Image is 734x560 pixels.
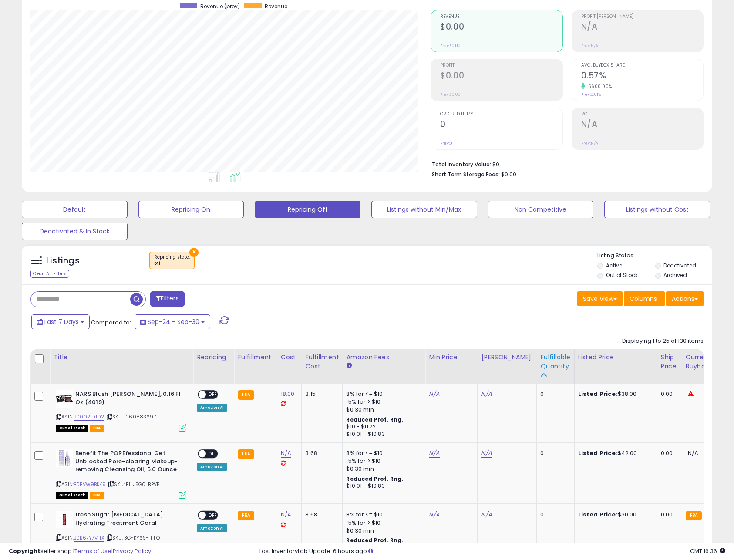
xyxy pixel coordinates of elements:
[578,449,650,457] div: $42.00
[581,22,703,34] h2: N/A
[540,449,567,457] div: 0
[281,449,291,458] a: N/A
[206,512,220,519] span: OFF
[206,450,220,458] span: OFF
[501,170,516,179] span: $0.00
[346,519,418,527] div: 15% for > $10
[346,362,351,370] small: Amazon Fees.
[581,112,703,117] span: ROI
[148,317,199,326] span: Sep-24 - Sep-30
[578,510,618,519] b: Listed Price:
[661,511,675,519] div: 0.00
[22,223,128,240] button: Deactivated & In Stock
[622,337,704,345] div: Displaying 1 to 25 of 130 items
[200,3,240,10] span: Revenue (prev)
[630,294,657,303] span: Columns
[578,449,618,457] b: Listed Price:
[663,262,696,269] label: Deactivated
[577,291,623,306] button: Save View
[440,71,562,82] h2: $0.00
[75,390,181,408] b: NARS Blush [PERSON_NAME], 0.16 Fl Oz (4019)
[74,547,111,555] a: Terms of Use
[581,63,703,68] span: Avg. Buybox Share
[31,314,90,329] button: Last 7 Days
[105,413,156,420] span: | SKU: 1060883697
[346,511,418,519] div: 8% for <= $10
[578,390,618,398] b: Listed Price:
[346,353,421,362] div: Amazon Fees
[91,318,131,327] span: Compared to:
[581,92,601,97] small: Prev: 0.01%
[346,390,418,398] div: 8% for <= $10
[481,353,533,362] div: [PERSON_NAME]
[440,43,461,48] small: Prev: $0.00
[305,353,339,371] div: Fulfillment Cost
[238,353,273,362] div: Fulfillment
[585,83,612,90] small: 5600.00%
[432,161,491,168] b: Total Inventory Value:
[581,71,703,82] h2: 0.57%
[661,353,678,371] div: Ship Price
[606,262,622,269] label: Active
[150,291,184,307] button: Filters
[346,527,418,535] div: $0.30 min
[346,398,418,406] div: 15% for > $10
[238,511,254,520] small: FBA
[9,547,40,555] strong: Copyright
[154,260,190,267] div: off
[429,353,474,362] div: Min Price
[46,255,80,267] h5: Listings
[75,511,181,529] b: fresh Sugar [MEDICAL_DATA] Hydrating Treatment Coral
[138,201,244,218] button: Repricing On
[429,510,439,519] a: N/A
[9,547,151,556] div: seller snap | |
[581,43,598,48] small: Prev: N/A
[666,291,704,306] button: Actions
[346,475,403,482] b: Reduced Prof. Rng.
[432,171,500,178] b: Short Term Storage Fees:
[686,511,702,520] small: FBA
[281,510,291,519] a: N/A
[597,252,712,260] p: Listing States:
[581,141,598,146] small: Prev: N/A
[688,449,698,457] span: N/A
[346,406,418,414] div: $0.30 min
[265,3,287,10] span: Revenue
[578,511,650,519] div: $30.00
[113,547,151,555] a: Privacy Policy
[197,524,227,532] div: Amazon AI
[346,431,418,438] div: $10.01 - $10.83
[238,390,254,400] small: FBA
[346,465,418,473] div: $0.30 min
[661,449,675,457] div: 0.00
[56,511,186,551] div: ASIN:
[305,390,336,398] div: 3.15
[540,353,570,371] div: Fulfillable Quantity
[154,254,190,267] span: Repricing state :
[578,390,650,398] div: $38.00
[440,92,461,97] small: Prev: $0.00
[135,314,210,329] button: Sep-24 - Sep-30
[440,112,562,117] span: Ordered Items
[259,547,725,556] div: Last InventoryLab Update: 6 hours ago.
[686,353,731,371] div: Current Buybox Price
[346,457,418,465] div: 15% for > $10
[371,201,477,218] button: Listings without Min/Max
[481,449,492,458] a: N/A
[581,14,703,19] span: Profit [PERSON_NAME]
[56,511,73,528] img: 21cbi7nJCqL._SL40_.jpg
[663,271,687,279] label: Archived
[238,449,254,459] small: FBA
[429,390,439,398] a: N/A
[197,353,230,362] div: Repricing
[54,353,189,362] div: Title
[440,141,452,146] small: Prev: 0
[74,481,106,488] a: B0BVW9BKK9
[22,201,128,218] button: Default
[281,353,298,362] div: Cost
[255,201,360,218] button: Repricing Off
[56,449,186,498] div: ASIN:
[346,423,418,431] div: $10 - $11.72
[481,390,492,398] a: N/A
[440,119,562,131] h2: 0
